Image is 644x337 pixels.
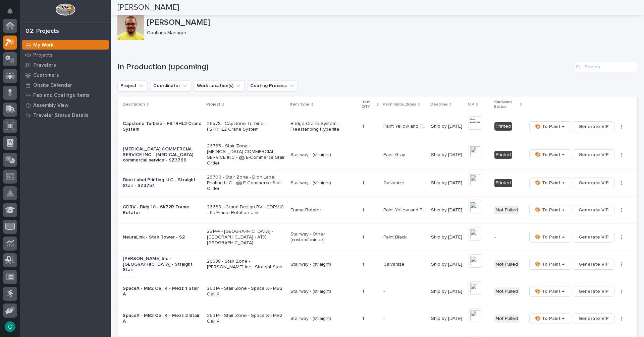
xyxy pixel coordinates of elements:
[117,80,148,91] button: Project
[494,260,519,269] div: Not Pulled
[150,80,191,91] button: Coordinator
[206,101,220,108] p: Project
[431,206,464,213] p: Ship by [DATE]
[123,101,145,108] p: Description
[383,206,427,213] p: Paint Yellow and Paint Black
[33,82,72,88] p: Onsite Calendar
[529,149,570,160] button: 🎨 To Paint →
[579,151,609,159] span: Generate VIP
[362,122,365,129] p: 1
[494,179,512,187] div: Printed
[573,313,614,324] button: Generate VIP
[383,151,407,158] p: Paint Gray
[431,260,464,267] p: Ship by [DATE]
[529,232,570,243] button: 🎨 To Paint →
[207,259,285,270] p: 26538 - Stair Zone - [PERSON_NAME] Inc - Straight Stair
[207,229,285,246] p: 25144 - [GEOGRAPHIC_DATA] - [GEOGRAPHIC_DATA] - ATX [GEOGRAPHIC_DATA]
[535,315,565,323] span: 🎨 To Paint →
[494,234,522,240] p: -
[494,122,512,131] div: Printed
[468,101,474,108] p: VIP
[290,121,357,132] p: Bridge Crane System - Freestanding Hyperlite
[123,177,202,189] p: Dion Label Printing LLC - Straight Stair - SZ3754
[123,286,202,297] p: SpaceX - MB2 Cell 4 - Mezz 1 Stair A
[535,206,565,214] span: 🎨 To Paint →
[117,62,571,72] h1: In Production (upcoming)
[362,151,365,158] p: -
[430,101,448,108] p: Deadline
[117,140,637,169] tr: [MEDICAL_DATA] COMMERCIAL SERVICE INC - [MEDICAL_DATA] commercial service - SZ376826765 - Stair Z...
[33,72,59,78] p: Customers
[247,80,298,91] button: Coating Process
[494,151,512,159] div: Printed
[573,121,614,132] button: Generate VIP
[529,259,570,270] button: 🎨 To Paint →
[579,206,609,214] span: Generate VIP
[20,60,111,70] a: Travelers
[20,40,111,50] a: My Work
[207,286,285,297] p: 26314 - Stair Zone - Space X - MB2 Cell 4
[431,233,464,240] p: Ship by [DATE]
[207,313,285,324] p: 26314 - Stair Zone - Space X - MB2 Cell 4
[431,287,464,294] p: Ship by [DATE]
[383,233,408,240] p: Paint Black
[20,100,111,110] a: Assembly View
[117,305,637,332] tr: SpaceX - MB2 Cell 4 - Mezz 2 Stair A26314 - Stair Zone - Space X - MB2 Cell 4Stairway - (straight...
[574,62,637,72] input: Search
[529,121,570,132] button: 🎨 To Paint →
[535,233,565,241] span: 🎨 To Paint →
[33,62,56,68] p: Travelers
[573,286,614,297] button: Generate VIP
[194,80,245,91] button: Work Location(s)
[8,8,17,19] div: Notifications
[535,123,565,131] span: 🎨 To Paint →
[573,149,614,160] button: Generate VIP
[207,121,285,132] p: 26578 - Capstone Turbine - FSTRHL2 Crane System
[362,233,365,240] p: 1
[362,315,365,322] p: 1
[383,179,406,186] p: Galvanize
[535,179,565,187] span: 🎨 To Paint →
[431,179,464,186] p: Ship by [DATE]
[383,122,427,129] p: Paint Yellow and Paint Gray
[123,204,202,216] p: GDRV - Bldg 10 - 6k72R Frame Rotator
[535,260,565,268] span: 🎨 To Paint →
[207,143,285,166] p: 26765 - Stair Zone - [MEDICAL_DATA] COMMERCIAL SERVICE INC - 🤖 E-Commerce Stair Order
[117,278,637,305] tr: SpaceX - MB2 Cell 4 - Mezz 1 Stair A26314 - Stair Zone - Space X - MB2 Cell 4Stairway - (straight...
[33,42,54,48] p: My Work
[290,152,357,158] p: Stairway - (straight)
[579,315,609,323] span: Generate VIP
[535,151,565,159] span: 🎨 To Paint →
[33,52,53,58] p: Projects
[117,113,637,140] tr: Capstone Turbine - FSTRHL2 Crane System26578 - Capstone Turbine - FSTRHL2 Crane SystemBridge Cran...
[529,178,570,188] button: 🎨 To Paint →
[529,286,570,297] button: 🎨 To Paint →
[25,28,59,35] div: 02. Projects
[529,313,570,324] button: 🎨 To Paint →
[3,4,17,18] button: Notifications
[290,289,357,294] p: Stairway - (straight)
[362,287,365,294] p: 1
[290,180,357,186] p: Stairway - (straight)
[123,256,202,273] p: [PERSON_NAME] Inc - [GEOGRAPHIC_DATA] - Straight Stair
[20,50,111,60] a: Projects
[290,316,357,322] p: Stairway - (straight)
[147,30,632,36] p: Coatings Manager
[290,231,357,243] p: Stairway - Other (custom/unique)
[362,179,365,186] p: 1
[362,98,375,111] p: Item QTY
[579,287,609,295] span: Generate VIP
[290,207,357,213] p: Frame Rotator
[362,260,365,267] p: 1
[579,233,609,241] span: Generate VIP
[494,287,519,296] div: Not Pulled
[383,315,386,322] p: -
[383,287,386,294] p: -
[123,121,202,132] p: Capstone Turbine - FSTRHL2 Crane System
[573,178,614,188] button: Generate VIP
[207,175,285,191] p: 26700 - Stair Zone - Dion Label Printing LLC - 🤖 E-Commerce Stair Order
[55,3,75,16] img: Workspace Logo
[573,205,614,215] button: Generate VIP
[431,151,464,158] p: Ship by [DATE]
